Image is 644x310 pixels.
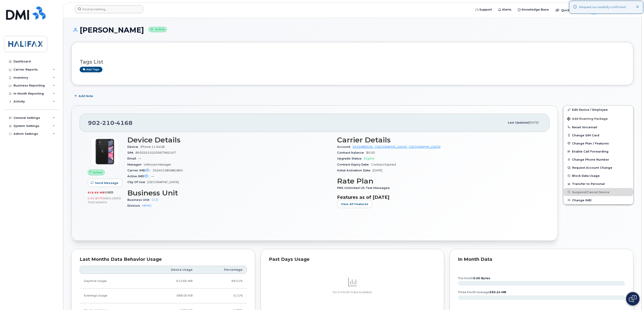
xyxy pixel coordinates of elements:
[147,180,179,184] span: [GEOGRAPHIC_DATA]
[71,26,633,34] h1: [PERSON_NAME]
[105,191,114,194] span: used
[100,120,114,126] span: 210
[141,266,197,274] th: Device Usage
[458,277,490,280] text: this month
[152,198,158,201] a: CCS
[127,151,135,154] span: SIM
[127,136,332,144] h3: Device Details
[197,274,247,288] td: 99.51%
[127,180,147,184] span: City Of Use
[563,172,633,180] button: Block Data Usage
[127,189,332,197] h3: Business Unit
[563,164,633,172] button: Request Account Change
[138,157,141,160] span: —
[197,288,247,303] td: 0.11%
[337,157,364,160] span: Upgrade Status
[337,136,541,144] h3: Carrier Details
[337,163,371,166] span: Contract Expiry Date
[127,169,153,172] span: Carrier IMEI
[127,175,151,178] span: Active IMEI
[366,151,375,154] span: $0.00
[563,180,633,188] button: Transfer to Personal
[127,157,138,160] span: Email
[572,150,608,153] span: Enable Call Forwarding
[373,169,382,172] span: [DATE]
[197,266,247,274] th: Percentage
[88,197,105,200] span: 0.00 Bytes
[337,200,372,208] button: View All Features
[563,147,633,155] button: Enable Call Forwarding
[337,177,541,185] h3: Rate Plan
[127,204,142,207] span: Division
[563,123,633,131] button: Reset Voicemail
[508,121,528,124] span: Last updated
[572,142,609,145] span: Change Plan / Features
[79,94,93,98] span: Add Note
[337,169,373,172] span: Initial Activation Date
[371,163,396,166] span: Contract Expired
[153,169,183,172] span: 350401985882865
[80,288,141,303] td: Evenings Usage
[563,196,633,204] button: Change IMEI
[80,288,247,303] tr: Weekdays from 6:00pm to 8:00am
[88,191,105,194] span: 616.69 MB
[473,277,490,280] tspan: 0.00 Bytes
[71,92,97,100] button: Add Note
[127,145,140,148] span: Device
[141,274,197,288] td: 613.66 MB
[144,163,171,166] span: Unknown Manager
[563,114,633,123] button: Add Roaming Package
[80,274,141,288] td: Daytime Usage
[528,121,538,124] span: [DATE]
[88,197,121,204] span: included this month
[80,67,102,72] a: Add tags
[88,179,122,187] button: Send Message
[93,170,103,175] span: Active
[337,195,541,200] h3: Features as of [DATE]
[563,139,633,147] button: Change Plan / Features
[140,145,165,148] span: iPhone 11 64GB
[458,257,625,262] div: In Month Data
[458,290,506,294] text: three month average
[567,117,608,121] span: Add Roaming Package
[269,290,436,294] p: No In Month Data Available
[563,131,633,139] button: Change SIM Card
[80,59,625,65] h3: Tags List
[127,198,152,201] span: Business Unit
[489,290,506,294] tspan: 330.24 MB
[563,106,633,114] a: Edit Device / Employee
[95,181,118,185] span: Send Message
[341,202,368,206] span: View All Features
[80,257,247,262] div: Last Months Data Behavior Usage
[149,27,167,32] small: Active
[91,138,118,165] img: iPhone_11.jpg
[114,120,133,126] span: 4168
[127,163,144,166] span: Manager
[629,295,637,302] img: Open chat
[135,151,176,154] span: 89302610203067960167
[353,145,440,148] a: 0530989556 - [GEOGRAPHIC_DATA] - [GEOGRAPHIC_DATA]
[141,288,197,303] td: 688.00 KB
[88,120,133,126] span: 902
[269,257,436,262] div: Past Days Usage
[579,5,626,9] div: Request successfully confirmed
[572,190,609,194] span: Suspend/Cancel Device
[337,186,392,190] span: PNS Unlimited US Text Messages
[337,151,366,154] span: Contract balance
[364,157,374,160] span: Eligible
[337,145,353,148] span: Account
[563,155,633,164] button: Change Phone Number
[142,204,151,207] a: MFMO
[563,188,633,196] button: Suspend/Cancel Device
[151,175,154,178] span: —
